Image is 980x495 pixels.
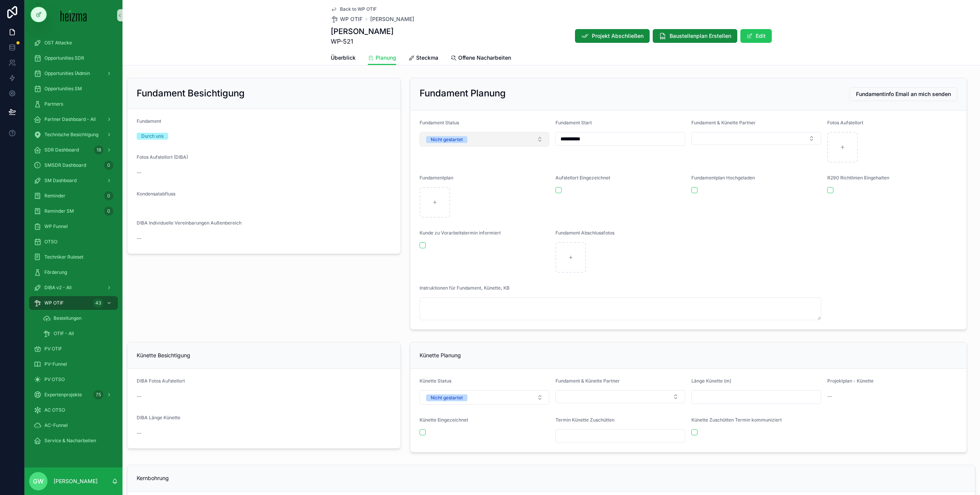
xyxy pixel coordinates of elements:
[458,54,511,62] span: Offene Nacharbeiten
[44,422,68,428] span: AC-Funnel
[44,132,98,138] span: Technische Besichtigung
[24,31,122,458] div: scrollable content
[29,189,118,203] a: Reminder0
[29,265,118,279] a: Förderung
[44,239,57,245] span: OTSO
[38,311,118,325] a: Bestellungen
[416,54,438,62] span: Steckma
[420,175,453,181] span: Fundamentplan
[29,204,118,218] a: Reminder SM0
[137,87,245,99] h2: Fundament Besichtigung
[44,269,67,275] span: Förderung
[44,86,82,92] span: Opportunities SM
[592,32,644,40] span: Projekt Abschließen
[29,434,118,448] a: Service & Nacharbeiten
[44,101,63,107] span: Partners
[827,175,889,181] span: R290 Richtlinien Eingehalten
[575,29,650,43] button: Projekt Abschließen
[29,373,118,386] a: PV OTSO
[44,55,84,61] span: Opportunities SDR
[44,177,77,184] span: SM Dashboard
[653,29,737,43] button: Baustellenplan Erstellen
[331,15,363,23] a: WP OTIF
[408,51,438,66] a: Steckma
[555,120,592,125] span: Fundament Start
[420,120,459,125] span: Fundament Status
[420,378,451,384] span: Künette Status
[29,250,118,264] a: Techniker Ruleset
[420,390,549,405] button: Select Button
[44,407,65,413] span: AC OTSO
[691,175,755,181] span: Fundamentplan Hochgeladen
[420,285,510,291] span: Instruktionen für Fundament, Künette, KB
[331,6,377,12] a: Back to WP OTIF
[849,87,957,101] button: Fundamentinfo Email an mich senden
[33,477,44,486] span: GW
[691,417,782,423] span: Künette Zuschütten Termin kommuniziert
[740,29,772,43] button: Edit
[44,70,90,77] span: Opportunities (Admin
[555,230,614,236] span: Fundament Abschlussfotos
[141,133,163,140] div: Durch uns
[54,477,98,485] p: [PERSON_NAME]
[29,67,118,80] a: Opportunities (Admin
[420,230,501,236] span: Kunde zu Vorarbeitstermin informiert
[29,220,118,233] a: WP Funnel
[104,207,113,216] div: 0
[44,438,96,444] span: Service & Nacharbeiten
[54,315,82,321] span: Bestellungen
[93,390,103,399] div: 75
[691,378,731,384] span: Länge Künette (m)
[29,174,118,187] a: SM Dashboard
[44,361,67,367] span: PV-Funnel
[340,15,363,23] span: WP OTIF
[420,417,468,423] span: Künette Eingezeichnet
[29,296,118,310] a: WP OTIF43
[691,132,821,145] button: Select Button
[137,154,188,160] span: Fotos Aufstellort (DIBA)
[431,136,463,143] div: Nicht gestartet
[44,116,96,122] span: Partner Dashboard - All
[44,193,65,199] span: Reminder
[44,254,83,260] span: Techniker Ruleset
[420,352,461,358] span: Künette Planung
[340,6,377,12] span: Back to WP OTIF
[44,147,79,153] span: SDR Dashboard
[555,417,614,423] span: Termin Künette Zuschütten
[29,403,118,417] a: AC OTSO
[104,191,113,200] div: 0
[38,327,118,340] a: OTIF - All
[431,394,463,401] div: Nicht gestartet
[137,352,190,358] span: Künette Besichtigung
[137,429,141,437] span: --
[370,15,414,23] a: [PERSON_NAME]
[420,87,506,99] h2: Fundament Planung
[420,132,549,147] button: Select Button
[137,169,141,176] span: --
[44,223,68,230] span: WP Funnel
[827,392,832,400] span: --
[555,175,610,181] span: Aufstellort Eingezeichnet
[29,388,118,402] a: Expertenprojekte75
[331,54,356,62] span: Überblick
[555,378,620,384] span: Fundament & Künette Partner
[104,161,113,170] div: 0
[44,376,65,383] span: PV OTSO
[29,128,118,142] a: Technische Besichtigung
[54,331,74,337] span: OTIF - All
[331,26,394,37] h1: [PERSON_NAME]
[827,120,863,125] span: Fotos Aufstellort
[29,36,118,50] a: OST Attacke
[29,97,118,111] a: Partners
[137,475,169,481] span: Kernbohrung
[376,54,396,62] span: Planung
[137,378,185,384] span: DIBA Fotos Aufstellort
[44,285,72,291] span: DiBA v2 - All
[44,162,86,168] span: SMSDR Dashboard
[29,82,118,96] a: Opportunities SM
[856,90,951,98] span: Fundamentinfo Email an mich senden
[60,9,87,21] img: App logo
[29,281,118,295] a: DiBA v2 - All
[691,120,756,125] span: Fundament & Künette Partner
